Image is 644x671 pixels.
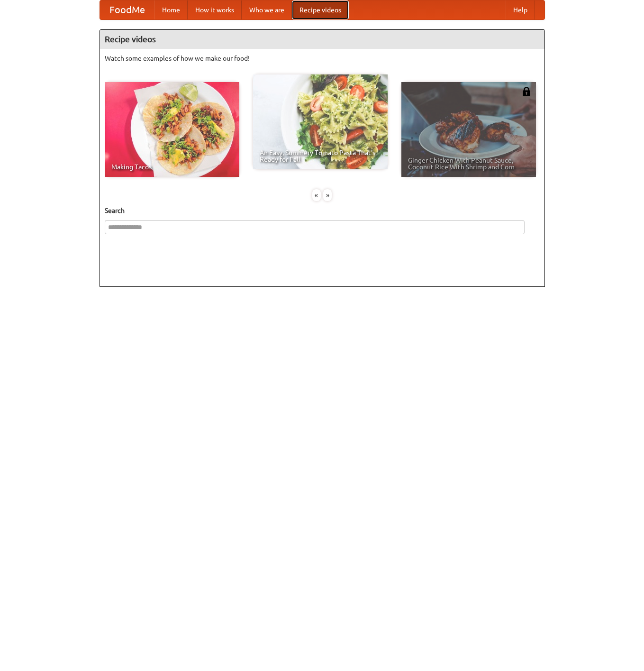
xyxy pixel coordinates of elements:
a: Making Tacos [105,82,239,177]
span: An Easy, Summery Tomato Pasta That's Ready for Fall [260,149,381,163]
h5: Search [105,206,540,215]
div: » [323,189,332,201]
a: FoodMe [100,0,154,19]
p: Watch some examples of how we make our food! [105,54,540,63]
h4: Recipe videos [100,30,544,49]
span: Making Tacos [111,164,233,170]
div: « [312,189,321,201]
a: Who we are [242,0,292,19]
a: How it works [188,0,242,19]
img: 483408.png [522,87,531,96]
a: Help [506,0,535,19]
a: Recipe videos [292,0,349,19]
a: Home [154,0,188,19]
a: An Easy, Summery Tomato Pasta That's Ready for Fall [253,74,388,169]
